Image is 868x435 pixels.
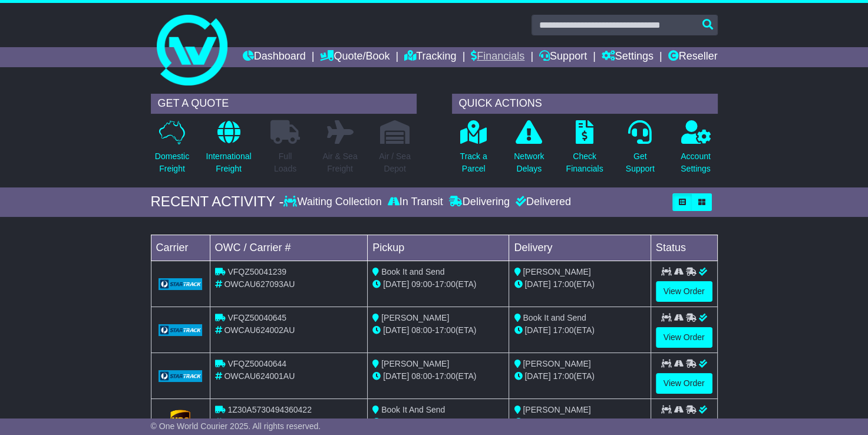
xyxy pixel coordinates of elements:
[243,47,306,67] a: Dashboard
[170,410,190,433] img: GetCarrierServiceLogo
[151,421,321,431] span: © One World Courier 2025. All rights reserved.
[206,150,251,175] p: International Freight
[404,47,456,67] a: Tracking
[651,235,717,261] td: Status
[383,371,409,381] span: [DATE]
[383,417,409,427] span: [DATE]
[381,313,449,322] span: [PERSON_NAME]
[514,416,645,429] div: (ETA)
[524,325,550,335] span: [DATE]
[435,325,456,335] span: 17:00
[524,417,550,427] span: [DATE]
[565,120,603,182] a: CheckFinancials
[383,279,409,289] span: [DATE]
[224,325,295,335] span: OWCAU624002AU
[159,370,203,382] img: GetCarrierServiceLogo
[471,47,524,67] a: Financials
[372,278,504,291] div: - (ETA)
[270,150,300,175] p: Full Loads
[227,405,311,414] span: 1Z30A5730494360422
[155,150,189,175] p: Domestic Freight
[372,370,504,383] div: - (ETA)
[372,416,504,429] div: - (ETA)
[320,47,390,67] a: Quote/Book
[322,150,357,175] p: Air & Sea Freight
[381,359,449,368] span: [PERSON_NAME]
[514,370,645,383] div: (ETA)
[151,235,210,261] td: Carrier
[205,120,252,182] a: InternationalFreight
[452,94,718,114] div: QUICK ACTIONS
[656,373,712,394] a: View Order
[553,279,573,289] span: 17:00
[523,313,586,322] span: Book It and Send
[656,327,712,348] a: View Order
[368,235,509,261] td: Pickup
[514,324,645,337] div: (ETA)
[626,150,655,175] p: Get Support
[227,267,286,276] span: VFQZ50041239
[524,279,550,289] span: [DATE]
[224,371,295,381] span: OWCAU624001AU
[411,325,432,335] span: 08:00
[566,150,603,175] p: Check Financials
[513,120,544,182] a: NetworkDelays
[385,196,446,209] div: In Transit
[381,267,444,276] span: Book It and Send
[381,405,445,414] span: Book It And Send
[210,235,368,261] td: OWC / Carrier #
[411,371,432,381] span: 08:00
[227,359,286,368] span: VFQZ50040644
[523,359,590,368] span: [PERSON_NAME]
[524,371,550,381] span: [DATE]
[681,150,711,175] p: Account Settings
[159,278,203,290] img: GetCarrierServiceLogo
[553,417,573,427] span: 17:00
[151,193,284,210] div: RECENT ACTIVITY -
[514,150,544,175] p: Network Delays
[513,196,571,209] div: Delivered
[523,405,590,414] span: [PERSON_NAME]
[553,371,573,381] span: 17:00
[283,196,384,209] div: Waiting Collection
[435,371,456,381] span: 17:00
[224,279,295,289] span: OWCAU627093AU
[411,279,432,289] span: 09:00
[680,120,711,182] a: AccountSettings
[227,313,286,322] span: VFQZ50040645
[372,324,504,337] div: - (ETA)
[668,47,717,67] a: Reseller
[383,325,409,335] span: [DATE]
[553,325,573,335] span: 17:00
[446,196,513,209] div: Delivering
[602,47,654,67] a: Settings
[625,120,655,182] a: GetSupport
[435,417,456,427] span: 17:00
[460,120,488,182] a: Track aParcel
[379,150,411,175] p: Air / Sea Depot
[523,267,590,276] span: [PERSON_NAME]
[435,279,456,289] span: 17:00
[154,120,190,182] a: DomesticFreight
[460,150,487,175] p: Track a Parcel
[509,235,651,261] td: Delivery
[151,94,417,114] div: GET A QUOTE
[159,324,203,336] img: GetCarrierServiceLogo
[224,417,295,427] span: OWCAU621114GB
[656,281,712,302] a: View Order
[411,417,432,427] span: 09:00
[539,47,587,67] a: Support
[514,278,645,291] div: (ETA)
